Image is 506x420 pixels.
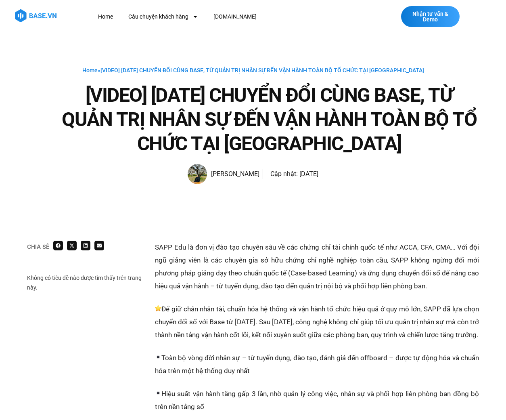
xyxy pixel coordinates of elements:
[299,170,318,178] time: [DATE]
[155,387,479,413] p: Hiệu suất vận hành tăng gấp 3 lần, nhờ quản lý công việc, nhân sự và phối hợp liên phòng ban đồng...
[92,9,361,24] nav: Menu
[155,305,161,311] img: ⭐️
[122,9,204,24] a: Câu chuyện khách hàng
[188,164,207,184] img: Picture of Đoàn Đức
[67,241,77,250] div: Share on x-twitter
[207,9,263,24] a: [DOMAIN_NAME]
[270,170,298,178] span: Cập nhật:
[27,273,147,292] div: Không có tiêu đề nào được tìm thấy trên trang này.
[59,83,479,156] h1: [VIDEO] [DATE] CHUYỂN ĐỔI CÙNG BASE, TỪ QUẢN TRỊ NHÂN SỰ ĐẾN VẬN HÀNH TOÀN BỘ TỔ CHỨC TẠI [GEOGRA...
[155,302,479,341] p: Để giữ chân nhân tài, chuẩn hóa hệ thống và vận hành tổ chức hiệu quả ở quy mô lớn, SAPP đã lựa c...
[100,67,424,73] span: [VIDEO] [DATE] CHUYỂN ĐỔI CÙNG BASE, TỪ QUẢN TRỊ NHÂN SỰ ĐẾN VẬN HÀNH TOÀN BỘ TỔ CHỨC TẠI [GEOGRA...
[155,351,479,377] p: Toàn bộ vòng đời nhân sự – từ tuyển dụng, đào tạo, đánh giá đến offboard – được tự động hóa và ch...
[155,241,479,292] p: SAPP Edu là đơn vị đào tạo chuyên sâu về các chứng chỉ tài chính quốc tế như ACCA, CFA, CMA… Với ...
[82,67,98,73] a: Home
[27,244,49,250] div: Chia sẻ
[81,241,90,250] div: Share on linkedin
[155,390,161,396] img: ▪️
[82,67,424,73] span: »
[401,6,460,27] a: Nhận tư vấn & Demo
[53,241,63,250] div: Share on facebook
[155,354,161,360] img: ▪️
[207,168,259,180] span: [PERSON_NAME]
[188,164,259,184] a: Picture of Đoàn Đức [PERSON_NAME]
[92,9,119,24] a: Home
[94,241,104,250] div: Share on email
[409,11,452,22] span: Nhận tư vấn & Demo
